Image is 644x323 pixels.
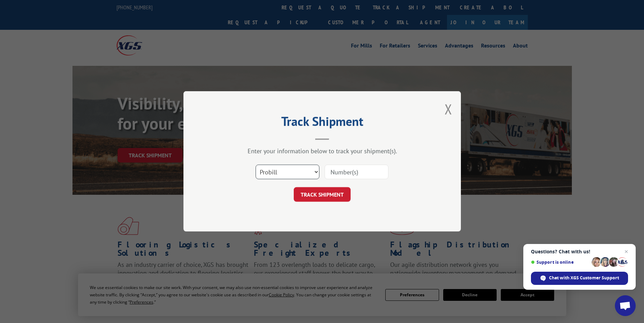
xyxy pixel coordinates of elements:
[531,249,628,254] span: Questions? Chat with us!
[549,275,619,281] span: Chat with XGS Customer Support
[615,295,636,316] div: Open chat
[294,187,351,202] button: TRACK SHIPMENT
[445,100,452,118] button: Close modal
[531,272,628,285] div: Chat with XGS Customer Support
[218,116,426,130] h2: Track Shipment
[218,147,426,155] div: Enter your information below to track your shipment(s).
[531,260,589,265] span: Support is online
[325,165,388,180] input: Number(s)
[622,247,630,256] span: Close chat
